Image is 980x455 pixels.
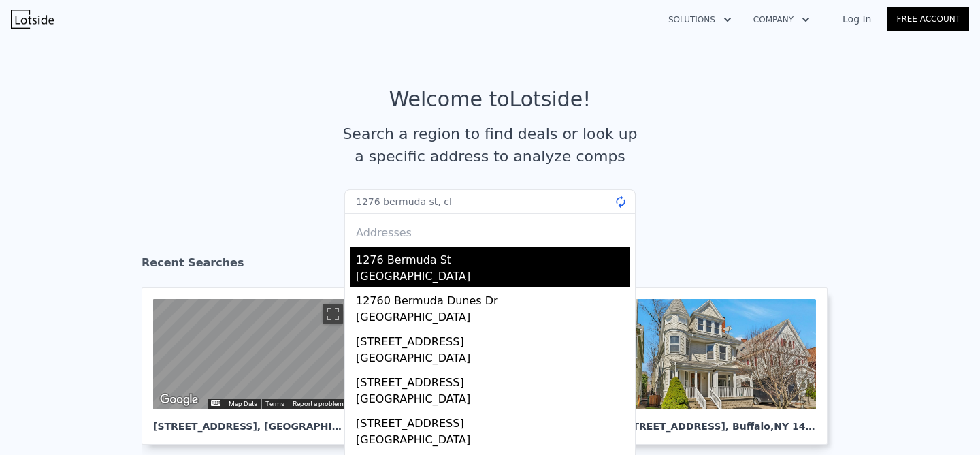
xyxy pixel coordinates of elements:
button: Map Data [229,399,257,409]
div: Welcome to Lotside ! [389,87,591,112]
div: [STREET_ADDRESS] , [GEOGRAPHIC_DATA] [153,409,348,433]
img: Google [157,391,201,409]
div: Search a region to find deals or look up a specific address to analyze comps [338,123,642,168]
div: Addresses [350,214,630,247]
a: Log In [826,12,887,26]
a: Open this area in Google Maps (opens a new window) [157,391,201,409]
button: Company [742,7,821,32]
div: [GEOGRAPHIC_DATA] [356,268,630,287]
button: Toggle fullscreen view [323,304,343,324]
input: Search an address or region... [344,189,636,214]
div: Recent Searches [142,244,838,287]
div: Street View [153,299,348,409]
div: [STREET_ADDRESS] , Buffalo [621,409,816,433]
div: [GEOGRAPHIC_DATA] [356,350,630,369]
div: Map [153,299,348,409]
div: 12760 Bermuda Dunes Dr [356,287,630,309]
div: [GEOGRAPHIC_DATA] [356,309,630,328]
div: [STREET_ADDRESS] [356,410,630,432]
span: , NY 14222 [770,421,826,432]
a: [STREET_ADDRESS], Buffalo,NY 14222 [610,287,838,445]
div: [STREET_ADDRESS] [356,369,630,391]
button: Solutions [657,7,742,32]
a: Free Account [887,7,969,31]
a: Map [STREET_ADDRESS], [GEOGRAPHIC_DATA] [142,287,370,445]
div: [STREET_ADDRESS] [356,328,630,350]
a: Report a problem [293,400,344,407]
div: 1276 Bermuda St [356,247,630,268]
button: Keyboard shortcuts [211,400,220,406]
img: Lotside [11,10,54,29]
a: Terms (opens in new tab) [265,400,284,407]
div: [GEOGRAPHIC_DATA] [356,432,630,451]
div: [GEOGRAPHIC_DATA] [356,391,630,410]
